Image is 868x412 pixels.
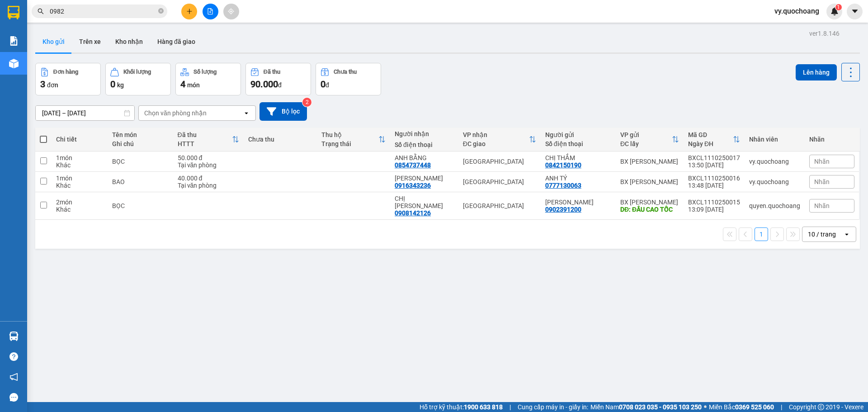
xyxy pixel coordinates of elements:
button: file-add [203,4,218,19]
input: Select a date range. [36,106,134,120]
div: ANH CƯỜNG [545,199,611,206]
div: Số lượng [193,69,217,75]
div: VP nhận [463,131,529,138]
div: CHỊ THẮM [545,154,611,161]
div: Khác [56,206,103,213]
button: Khối lượng0kg [105,63,171,95]
span: vy.quochoang [767,5,826,17]
div: 1 món [56,154,103,161]
div: Nhân viên [749,136,800,143]
li: VP BX [PERSON_NAME] [5,38,62,58]
div: Khác [56,161,103,169]
span: | [781,402,782,412]
div: Khác [56,182,103,189]
button: caret-down [847,4,863,19]
div: BAO [112,178,169,185]
div: Ghi chú [112,140,169,147]
div: 1 món [56,175,103,182]
span: question-circle [9,352,18,361]
div: Đã thu [178,131,232,138]
button: Bộ lọc [259,102,307,121]
div: CHỊ DUNG [395,195,454,209]
button: 1 [755,227,768,241]
sup: 1 [835,4,842,10]
span: Hỗ trợ kỹ thuật: [420,402,503,412]
div: vy.quochoang [749,158,800,165]
span: Nhãn [814,178,830,185]
th: Toggle SortBy [317,128,390,152]
div: BXCL1110250017 [688,154,740,161]
div: Mã GD [688,131,733,138]
img: icon-new-feature [830,7,839,15]
div: Ngày ĐH [688,140,733,147]
button: Đơn hàng3đơn [35,63,101,95]
div: 10 / trang [808,230,836,239]
div: 40.000 đ [178,175,239,182]
div: BX [PERSON_NAME] [620,158,679,165]
span: Cung cấp máy in - giấy in: [518,402,588,412]
img: warehouse-icon [9,59,19,68]
svg: open [843,231,850,238]
div: Trạng thái [321,140,378,147]
div: Chưa thu [248,136,312,143]
strong: 0708 023 035 - 0935 103 250 [619,403,702,411]
div: ANH BẰNG [395,154,454,161]
span: đ [325,81,329,89]
span: notification [9,373,18,381]
div: 13:48 [DATE] [688,182,740,189]
div: 0908142126 [395,209,431,217]
div: Đơn hàng [53,69,78,75]
div: Tại văn phòng [178,161,239,169]
div: [GEOGRAPHIC_DATA] [463,158,536,165]
div: BXCL1110250016 [688,175,740,182]
div: 13:50 [DATE] [688,161,740,169]
strong: 1900 633 818 [464,403,503,411]
span: 1 [837,4,840,10]
div: 13:09 [DATE] [688,206,740,213]
div: BX [PERSON_NAME] [620,199,679,206]
button: Trên xe [72,31,108,52]
span: 0 [321,79,325,90]
sup: 2 [302,98,311,107]
div: BX [PERSON_NAME] [620,178,679,185]
div: Thu hộ [321,131,378,138]
span: ⚪️ [704,405,707,409]
span: plus [186,8,193,14]
button: aim [223,4,239,19]
div: 0854737448 [395,161,431,169]
div: Tên món [112,131,169,138]
span: file-add [207,8,213,14]
div: BXCL1110250015 [688,199,740,206]
strong: 0369 525 060 [735,403,774,411]
div: NGUYỄN THỊ LIỄU [395,175,454,182]
div: ver 1.8.146 [809,28,840,38]
span: 4 [180,79,185,90]
div: ANH TÝ [545,175,611,182]
span: 3 [40,79,45,90]
button: Lên hàng [796,64,837,81]
div: BỌC [112,202,169,209]
span: Miền Bắc [709,402,774,412]
button: Hàng đã giao [150,31,203,52]
span: message [9,393,18,402]
li: [PERSON_NAME] [5,5,131,22]
span: close-circle [158,7,164,16]
div: Số điện thoại [545,140,611,147]
div: quyen.quochoang [749,202,800,209]
span: copyright [818,404,824,410]
div: Chọn văn phòng nhận [144,109,207,118]
div: [GEOGRAPHIC_DATA] [463,202,536,209]
div: DĐ: ĐẦU CAO TỐC [620,206,679,213]
div: 2 món [56,199,103,206]
span: Miền Nam [590,402,702,412]
span: đ [278,81,282,89]
th: Toggle SortBy [173,128,244,152]
div: 50.000 đ [178,154,239,161]
div: VP gửi [620,131,672,138]
svg: open [243,109,250,117]
button: Chưa thu0đ [316,63,381,95]
input: Tìm tên, số ĐT hoặc mã đơn [50,6,156,16]
li: VP [GEOGRAPHIC_DATA] [62,38,120,68]
span: Nhãn [814,202,830,209]
button: plus [181,4,197,19]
